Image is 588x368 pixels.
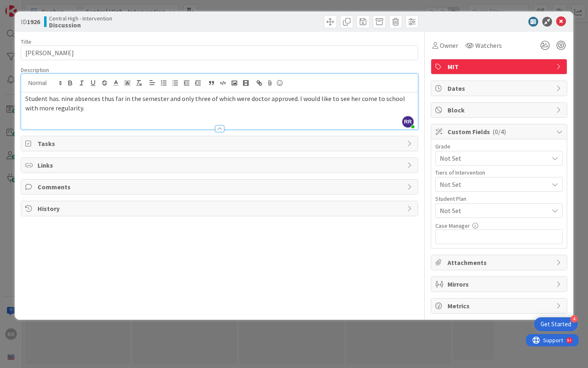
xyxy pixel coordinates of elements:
input: type card name here... [21,45,418,60]
div: Open Get Started checklist, remaining modules: 4 [534,317,578,331]
b: 1926 [27,18,40,26]
span: Block [448,105,552,115]
span: Custom Fields [448,127,552,137]
span: Not Set [440,206,548,215]
span: Dates [448,83,552,93]
span: ID [21,17,40,27]
span: RR [402,116,414,128]
span: Student has. nine absences thus far in the semester and only three of which were doctor approved.... [25,94,406,112]
span: Attachments [448,258,552,267]
label: Title [21,38,31,45]
div: 9+ [41,3,45,10]
div: Student Plan [435,196,563,202]
span: Watchers [475,40,502,50]
span: Links [38,160,403,170]
span: Central High - Intervention [49,15,112,22]
label: Case Manager [435,222,470,229]
span: Mirrors [448,279,552,289]
div: Tiers of Intervention [435,170,563,175]
div: Grade [435,144,563,149]
span: Comments [38,182,403,192]
div: Get Started [541,320,571,328]
span: Not Set [440,153,544,164]
div: 4 [570,315,578,323]
span: ( 0/4 ) [492,128,506,136]
b: Discussion [49,22,112,28]
span: Not Set [440,179,544,190]
span: Description [21,66,49,74]
span: Metrics [448,301,552,311]
span: History [38,204,403,213]
span: MIT [448,62,552,72]
span: Owner [440,40,458,50]
span: Support [17,1,37,11]
span: Tasks [38,139,403,148]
